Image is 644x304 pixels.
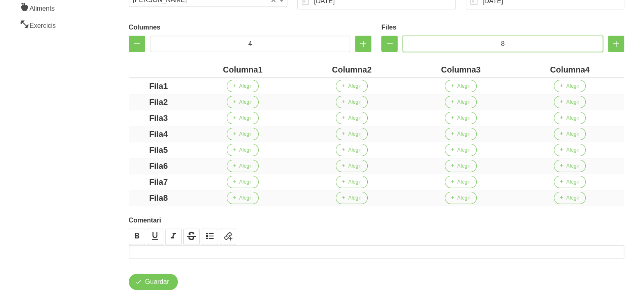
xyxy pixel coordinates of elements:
button: Guardar [129,274,178,290]
button: Afegir [445,160,476,172]
button: Afegir [554,80,585,92]
button: Afegir [554,176,585,188]
div: Fila5 [132,144,185,156]
button: Afegir [445,80,476,92]
div: Fila4 [132,128,185,140]
span: Afegir [566,162,579,170]
span: Afegir [457,162,470,170]
button: Afegir [554,112,585,124]
button: Afegir [554,160,585,172]
span: Afegir [239,114,252,122]
span: Afegir [239,162,252,170]
div: Fila7 [132,176,185,188]
button: Afegir [227,192,258,204]
div: Fila2 [132,96,185,108]
button: Afegir [336,176,367,188]
a: Exercicis [15,16,84,33]
div: Fila3 [132,112,185,124]
span: Afegir [457,82,470,90]
button: Afegir [227,144,258,156]
span: Afegir [457,98,470,106]
span: Afegir [457,114,470,122]
button: Afegir [336,192,367,204]
span: Afegir [566,98,579,106]
button: Afegir [554,96,585,108]
button: Afegir [227,96,258,108]
div: Columna1 [191,64,294,76]
button: Afegir [336,80,367,92]
label: Files [381,23,624,32]
span: Afegir [457,146,470,154]
span: Afegir [348,146,361,154]
span: Afegir [566,146,579,154]
div: Columna2 [300,64,403,76]
button: Afegir [227,80,258,92]
button: Afegir [445,144,476,156]
button: Afegir [336,144,367,156]
span: Afegir [239,98,252,106]
span: Afegir [348,130,361,138]
span: Afegir [457,130,470,138]
button: Afegir [445,128,476,140]
span: Afegir [566,82,579,90]
button: Afegir [227,176,258,188]
button: Afegir [445,96,476,108]
button: Afegir [336,128,367,140]
div: Columna3 [410,64,512,76]
button: Afegir [554,128,585,140]
button: Afegir [227,160,258,172]
span: Afegir [239,146,252,154]
span: Afegir [566,178,579,186]
button: Afegir [227,128,258,140]
div: Fila6 [132,160,185,172]
span: Afegir [566,130,579,138]
button: Afegir [336,96,367,108]
label: Comentari [129,216,624,225]
button: Afegir [554,144,585,156]
div: Columna4 [519,64,621,76]
span: Afegir [348,82,361,90]
span: Afegir [348,98,361,106]
span: Afegir [348,178,361,186]
span: Afegir [239,82,252,90]
span: Afegir [457,178,470,186]
button: Afegir [445,192,476,204]
span: Afegir [239,178,252,186]
span: Guardar [145,277,169,287]
span: Afegir [348,194,361,202]
span: Afegir [566,114,579,122]
button: Afegir [336,112,367,124]
button: Afegir [445,112,476,124]
span: Afegir [348,114,361,122]
button: Afegir [554,192,585,204]
span: Afegir [457,194,470,202]
button: Afegir [445,176,476,188]
label: Columnes [129,23,372,32]
span: Afegir [239,194,252,202]
span: Afegir [348,162,361,170]
span: Afegir [239,130,252,138]
span: Afegir [566,194,579,202]
div: Fila8 [132,192,185,204]
button: Afegir [336,160,367,172]
div: Fila1 [132,80,185,92]
button: Afegir [227,112,258,124]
